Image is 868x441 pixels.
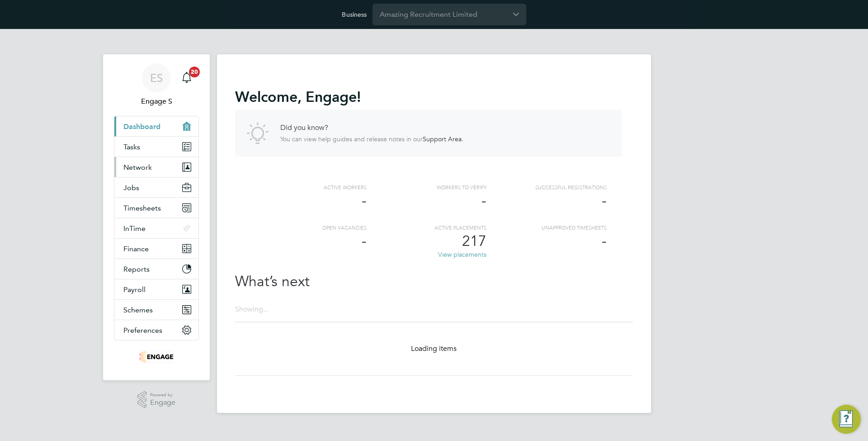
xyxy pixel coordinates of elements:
[486,224,607,232] div: Unapproved Timesheets
[486,184,607,192] div: Successful registrations
[114,300,198,320] button: Schemes
[178,63,196,92] a: 20
[150,72,163,84] span: ES
[150,399,175,407] span: Engage
[438,250,486,259] a: View placements
[114,320,198,340] button: Preferences
[235,305,270,314] div: Showing
[114,63,199,107] a: ESEngage S
[139,350,174,364] img: amazing-logo-retina.png
[114,279,198,299] button: Payroll
[123,122,160,131] span: Dashboard
[602,192,607,210] span: -
[103,54,210,380] nav: Main navigation
[297,88,357,105] span: , Engage
[114,177,198,197] button: Jobs
[137,391,176,408] a: Powered byEngage
[123,285,146,294] span: Payroll
[263,305,269,314] span: ...
[832,405,861,434] button: Engage Resource Center
[362,192,367,210] span: -
[602,232,607,250] span: -
[362,232,367,250] span: -
[423,135,462,143] a: Support Area
[123,326,162,335] span: Preferences
[462,232,486,250] span: 217
[150,391,175,399] span: Powered by
[235,272,622,291] h2: What’s next
[123,204,161,212] span: Timesheets
[280,135,463,143] p: You can view help guides and release notes in our .
[235,88,622,106] h2: Welcome !
[114,218,198,238] button: InTime
[114,239,198,259] button: Finance
[342,10,367,19] label: Business
[114,350,199,364] a: Go to home page
[114,259,198,279] button: Reports
[123,244,149,253] span: Finance
[114,157,198,177] button: Network
[114,116,198,136] a: Dashboard
[123,306,153,314] span: Schemes
[246,184,367,192] div: Active workers
[123,224,146,233] span: InTime
[123,265,150,273] span: Reports
[280,123,463,133] h4: Did you know?
[114,96,199,107] span: Engage S
[189,67,200,77] span: 20
[481,192,486,210] span: -
[114,137,198,157] a: Tasks
[367,184,487,192] div: Workers to verify
[123,183,139,192] span: Jobs
[114,198,198,218] button: Timesheets
[367,224,487,232] div: Active Placements
[246,224,367,232] div: Open vacancies
[123,163,152,172] span: Network
[123,143,140,151] span: Tasks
